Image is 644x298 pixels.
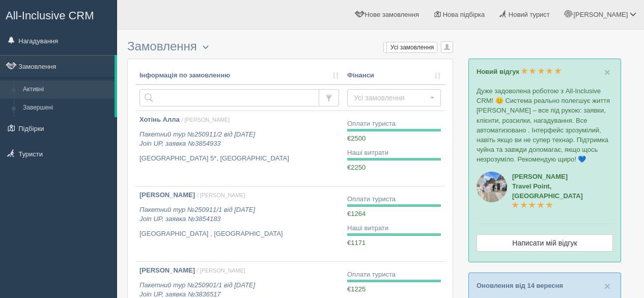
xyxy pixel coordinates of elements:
[6,9,94,22] span: All-Inclusive CRM
[443,11,485,18] span: Нова підбірка
[347,164,366,171] span: €2250
[197,192,245,198] span: / [PERSON_NAME]
[347,210,366,218] span: €1264
[347,71,441,80] a: Фінанси
[139,266,195,274] b: [PERSON_NAME]
[181,117,230,123] span: / [PERSON_NAME]
[139,71,339,80] a: Інформація по замовленню
[139,89,319,106] input: Пошук за номером замовлення, ПІБ або паспортом туриста
[18,80,115,99] a: Активні
[127,40,453,53] h3: Замовлення
[139,116,180,123] b: Хотінь Алла
[573,11,628,18] span: [PERSON_NAME]
[604,281,610,291] button: Close
[604,66,610,78] span: ×
[477,68,562,75] a: Новий відгук
[347,119,441,129] div: Оплати туриста
[477,234,613,252] a: Написати мій відгук
[347,239,366,247] span: €1171
[347,224,441,233] div: Наші витрати
[347,148,441,158] div: Наші витрати
[18,99,115,117] a: Завершені
[1,1,117,29] a: All-Inclusive CRM
[197,267,245,274] span: / [PERSON_NAME]
[135,111,343,186] a: Хотінь Алла / [PERSON_NAME] Пакетний тур №250911/2 від [DATE]Join UP, заявка №3854933 [GEOGRAPHIC...
[347,270,441,280] div: Оплати туриста
[347,285,366,293] span: €1225
[347,89,441,106] button: Усі замовлення
[384,42,437,52] label: Усі замовлення
[365,11,419,18] span: Нове замовлення
[139,206,255,223] i: Пакетний тур №250911/1 від [DATE] Join UP, заявка №3854183
[354,93,428,103] span: Усі замовлення
[139,154,339,164] p: [GEOGRAPHIC_DATA] 5*, [GEOGRAPHIC_DATA]
[347,195,441,204] div: Оплати туриста
[347,134,366,142] span: €2500
[512,173,583,209] a: [PERSON_NAME]Travel Point, [GEOGRAPHIC_DATA]
[477,86,613,164] p: Дуже задоволена роботою з All-Inclusive CRM! 😊 Система реально полегшує життя [PERSON_NAME] – все...
[477,282,563,289] a: Оновлення від 14 вересня
[139,191,195,199] b: [PERSON_NAME]
[604,67,610,77] button: Close
[135,186,343,261] a: [PERSON_NAME] / [PERSON_NAME] Пакетний тур №250911/1 від [DATE]Join UP, заявка №3854183 [GEOGRAPH...
[509,11,550,18] span: Новий турист
[139,130,255,148] i: Пакетний тур №250911/2 від [DATE] Join UP, заявка №3854933
[604,280,610,292] span: ×
[139,229,339,239] p: [GEOGRAPHIC_DATA] , [GEOGRAPHIC_DATA]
